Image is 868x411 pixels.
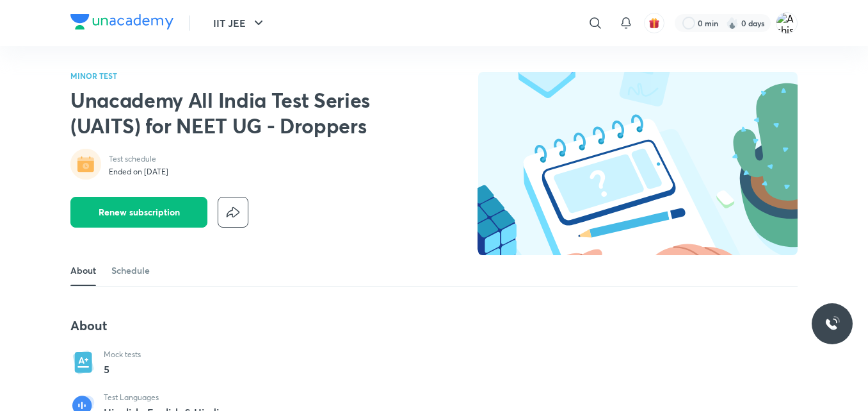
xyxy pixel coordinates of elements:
[70,72,398,80] p: MINOR TEST
[109,167,168,177] p: Ended on [DATE]
[726,17,739,29] img: streak
[109,154,168,164] p: Test schedule
[70,317,552,334] h4: About
[104,362,141,377] p: 5
[111,255,150,286] a: Schedule
[70,255,96,286] a: About
[644,13,664,33] button: avatar
[104,349,141,360] p: Mock tests
[776,12,798,34] img: Ashish Kumar
[648,17,660,29] img: avatar
[70,14,173,29] img: Company Logo
[70,14,173,33] a: Company Logo
[104,392,219,403] p: Test Languages
[205,10,274,36] button: IIT JEE
[70,197,207,228] button: Renew subscription
[824,316,840,331] img: ttu
[70,87,398,138] h2: Unacademy All India Test Series (UAITS) for NEET UG - Droppers
[99,206,180,219] span: Renew subscription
